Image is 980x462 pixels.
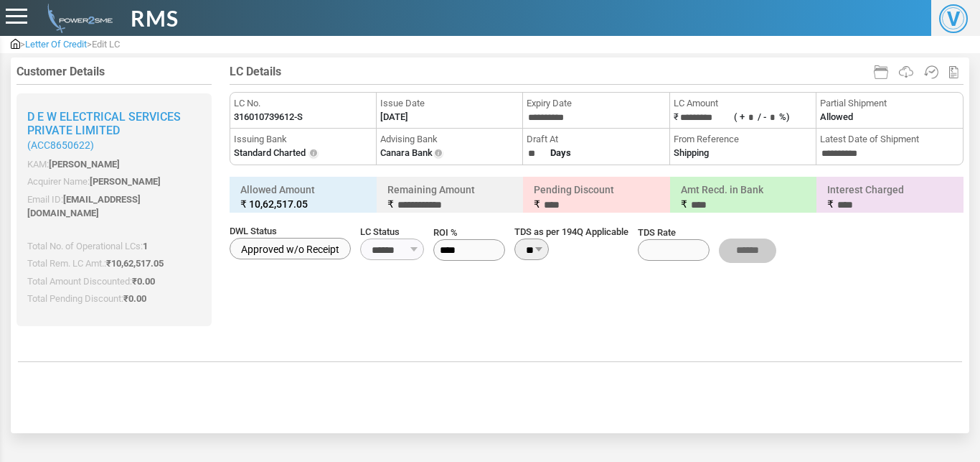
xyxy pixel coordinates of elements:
label: ( + / - %) [734,111,790,122]
li: ₹ [670,93,816,129]
span: 0.00 [128,293,146,304]
span: ₹ [387,198,394,210]
img: admin [11,39,20,49]
h2: D E W Electrical Services Private Limited [27,110,201,152]
label: Shipping [674,146,709,160]
span: ₹ [132,276,155,287]
span: [PERSON_NAME] [90,176,161,187]
p: Total No. of Operational LCs: [27,239,201,254]
span: Advising Bank [380,132,519,147]
h6: Allowed Amount [233,180,373,213]
span: [EMAIL_ADDRESS][DOMAIN_NAME] [27,194,141,219]
label: Standard Charted [234,146,306,160]
input: ( +/ -%) [766,110,779,126]
span: ROI % [433,226,505,240]
span: DWL Status [230,224,351,239]
p: Acquirer Name: [27,175,201,189]
span: LC Amount [674,96,812,111]
p: KAM: [27,157,201,172]
span: Draft At [527,132,665,147]
span: Partial Shipment [820,96,959,111]
h6: Interest Charged [820,180,960,215]
label: Allowed [820,110,853,124]
img: admin [42,4,113,33]
p: Email ID: [27,193,201,221]
p: Total Pending Discount: [27,292,201,306]
span: ₹ [827,198,834,210]
label: Approved w/o Receipt [230,238,351,259]
span: Latest Date of Shipment [820,132,959,147]
p: Total Amount Discounted: [27,274,201,289]
span: From Reference [674,132,812,147]
span: LC Status [360,225,424,239]
span: ₹ [123,293,146,304]
span: Edit LC [92,39,120,50]
span: 10,62,517.05 [111,258,164,269]
span: Expiry Date [527,96,665,111]
span: RMS [131,2,179,34]
span: LC No. [234,96,372,111]
label: 316010739612-S [234,110,303,124]
span: TDS Rate [638,226,710,240]
small: (ACC8650622) [27,139,201,152]
label: [DATE] [380,110,408,124]
span: TDS as per 194Q Applicable [514,225,628,239]
span: ₹ [534,198,540,210]
img: Info [433,148,444,160]
h4: LC Details [230,65,963,78]
span: ₹ [106,258,164,269]
h6: Remaining Amount [380,180,520,215]
h4: Customer Details [17,65,212,78]
span: ₹ [681,198,687,210]
strong: Days [550,147,571,158]
h6: Pending Discount [527,180,666,215]
h6: Amt Recd. in Bank [674,180,814,215]
span: Issuing Bank [234,132,372,147]
small: ₹ 10,62,517.05 [240,197,366,211]
p: Total Rem. LC Amt.: [27,257,201,271]
span: 0.00 [137,276,155,287]
span: V [939,4,968,33]
span: [PERSON_NAME] [49,159,120,170]
img: Info [308,148,319,160]
span: 1 [143,241,148,251]
span: Letter Of Credit [25,39,87,50]
span: Issue Date [380,96,519,111]
label: Canara Bank [380,146,433,160]
input: ( +/ -%) [745,110,758,126]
